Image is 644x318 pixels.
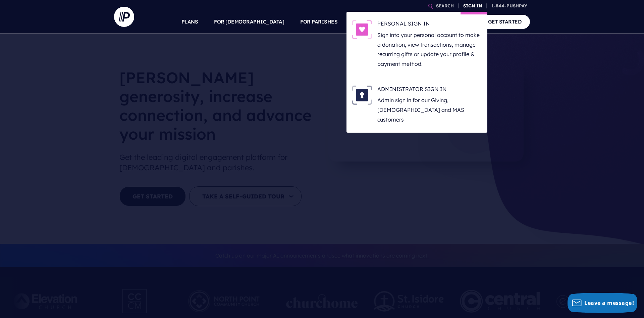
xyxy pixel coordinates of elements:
span: Leave a message! [584,299,634,307]
a: ADMINISTRATOR SIGN IN - Illustration ADMINISTRATOR SIGN IN Admin sign in for our Giving, [DEMOGRA... [352,85,482,125]
h6: PERSONAL SIGN IN [377,20,482,30]
a: FOR [DEMOGRAPHIC_DATA] [214,10,284,34]
a: SOLUTIONS [354,10,383,34]
img: ADMINISTRATOR SIGN IN - Illustration [352,85,372,105]
button: Leave a message! [568,293,637,313]
a: EXPLORE [399,10,423,34]
p: Sign into your personal account to make a donation, view transactions, manage recurring gifts or ... [377,30,482,69]
img: PERSONAL SIGN IN - Illustration [352,20,372,39]
h6: ADMINISTRATOR SIGN IN [377,85,482,95]
a: COMPANY [439,10,464,34]
a: PERSONAL SIGN IN - Illustration PERSONAL SIGN IN Sign into your personal account to make a donati... [352,20,482,69]
a: PLANS [181,10,198,34]
a: GET STARTED [480,15,530,29]
p: Admin sign in for our Giving, [DEMOGRAPHIC_DATA] and MAS customers [377,95,482,124]
a: FOR PARISHES [300,10,337,34]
